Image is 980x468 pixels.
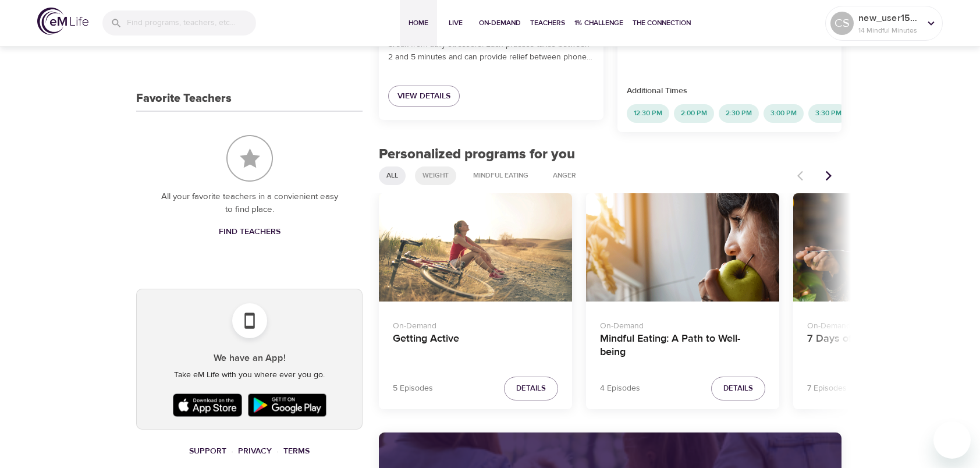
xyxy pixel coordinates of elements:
span: 2:30 PM [719,108,759,118]
img: Google Play Store [245,391,329,420]
a: Find Teachers [214,221,285,243]
p: On-Demand [600,315,765,332]
span: Find Teachers [219,225,280,239]
p: new_user1566335009 [858,11,920,25]
a: Terms [283,446,310,456]
input: Find programs, teachers, etc... [127,10,256,36]
span: All [379,171,405,180]
div: 3:00 PM [764,104,804,123]
span: 3:00 PM [764,108,804,118]
li: · [231,444,233,459]
span: Mindful Eating [466,171,535,180]
button: Next items [816,163,841,189]
span: View Details [397,89,450,104]
p: 5 Episodes [393,382,433,395]
img: logo [37,8,88,35]
img: Favorite Teachers [226,135,273,182]
h3: Favorite Teachers [136,92,232,105]
span: Teachers [530,17,565,29]
iframe: Button to launch messaging window [933,421,971,459]
h4: 7 Days of Mindful Eating [807,332,972,360]
p: On-Demand [393,315,558,332]
a: Support [189,446,226,456]
h4: Getting Active [393,332,558,360]
a: View Details [388,86,460,107]
span: 2:00 PM [674,108,714,118]
span: On-Demand [479,17,521,29]
h4: Mindful Eating: A Path to Well-being [600,332,765,360]
p: 14 Mindful Minutes [858,25,920,36]
div: Anger [545,166,584,185]
p: Take eM Life with you where ever you go. [146,369,353,381]
div: Weight [415,166,456,185]
p: All your favorite teachers in a convienient easy to find place. [159,190,339,217]
h2: Personalized programs for you [379,146,841,163]
div: All [379,166,406,185]
p: On-Demand [807,315,972,332]
span: Details [516,382,546,395]
nav: breadcrumb [136,444,363,459]
span: Live [442,17,470,29]
span: Details [723,382,753,395]
span: Weight [416,171,456,180]
button: Mindful Eating: A Path to Well-being [586,193,779,302]
img: Apple App Store [170,391,246,420]
button: Getting Active [379,193,572,302]
li: · [276,444,279,459]
span: 1% Challenge [574,17,623,29]
h5: We have an App! [146,352,353,364]
div: Mindful Eating [466,166,536,185]
div: 12:30 PM [627,104,669,123]
div: 2:00 PM [674,104,714,123]
div: CS [830,12,854,35]
p: Additional Times [627,85,832,97]
div: 2:30 PM [719,104,759,123]
span: Home [404,17,432,29]
a: Privacy [238,446,272,456]
span: 3:30 PM [808,108,848,118]
p: 4 Episodes [600,382,640,395]
span: Anger [546,171,583,180]
div: 3:30 PM [808,104,848,123]
span: The Connection [633,17,691,29]
p: 7 Episodes [807,382,847,395]
button: Details [504,377,558,400]
span: 12:30 PM [627,108,669,118]
button: Details [711,377,765,400]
